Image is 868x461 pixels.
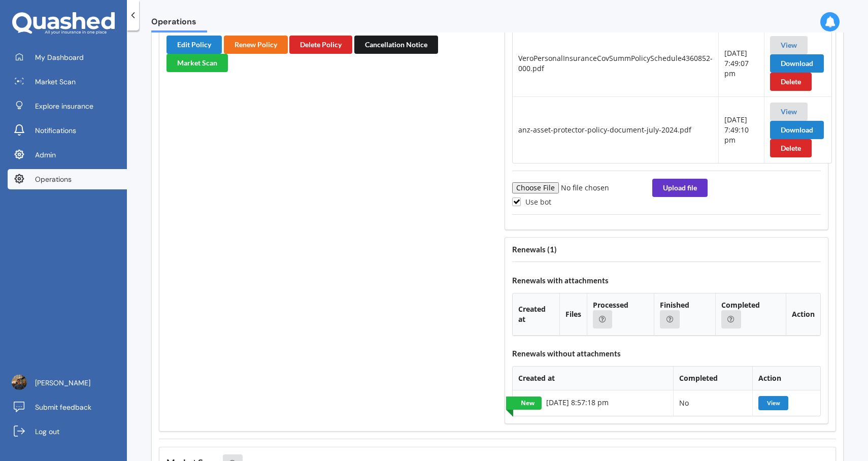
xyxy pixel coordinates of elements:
[8,47,127,68] a: My Dashboard
[559,293,587,336] th: Files
[718,30,764,96] td: [DATE] 7:49:07 pm
[770,139,812,157] button: Delete
[8,397,127,417] a: Submit feedback
[758,396,788,410] button: View
[770,121,824,139] button: Download
[35,378,90,388] span: [PERSON_NAME]
[781,107,797,116] a: View
[513,293,559,336] th: Created at
[770,73,812,91] button: Delete
[8,421,127,442] a: Log out
[513,96,718,163] td: anz-asset-protector-policy-document-july-2024.pdf
[35,77,76,87] span: Market Scan
[506,397,542,410] a: New
[35,174,72,184] span: Operations
[781,41,797,49] a: View
[35,52,84,62] span: My Dashboard
[652,179,708,197] button: Upload file
[8,120,127,141] a: Notifications
[166,36,222,54] button: Edit Policy
[35,150,56,160] span: Admin
[654,293,715,336] th: Finished
[354,36,438,54] button: Cancellation Notice
[786,293,820,336] th: Action
[151,17,207,30] span: Operations
[35,125,76,136] span: Notifications
[8,169,127,189] a: Operations
[166,54,228,72] button: Market Scan
[8,373,127,393] a: [PERSON_NAME]
[718,96,764,163] td: [DATE] 7:49:10 pm
[513,390,673,416] td: [DATE] 8:57:18 pm
[770,36,808,54] button: View
[224,36,288,54] button: Renew Policy
[8,96,127,116] a: Explore insurance
[8,72,127,92] a: Market Scan
[35,101,93,111] span: Explore insurance
[512,197,551,206] label: Use bot
[8,145,127,165] a: Admin
[512,276,821,285] h4: Renewals with attachments
[752,367,820,390] th: Action
[512,245,821,254] h4: Renewals ( 1 )
[715,293,786,336] th: Completed
[512,349,821,358] h4: Renewals without attachments
[513,367,673,390] th: Created at
[513,30,718,96] td: VeroPersonalInsuranceCovSummPolicySchedule4360852-000.pdf
[673,390,752,416] td: No
[289,36,352,54] button: Delete Policy
[12,375,27,390] img: ACg8ocJLa-csUtcL-80ItbA20QSwDJeqfJvWfn8fgM9RBEIPTcSLDHdf=s96-c
[770,103,808,121] button: View
[35,426,59,437] span: Log out
[770,54,824,73] button: Download
[35,402,91,412] span: Submit feedback
[587,293,654,336] th: Processed
[673,367,752,390] th: Completed
[758,398,790,407] a: View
